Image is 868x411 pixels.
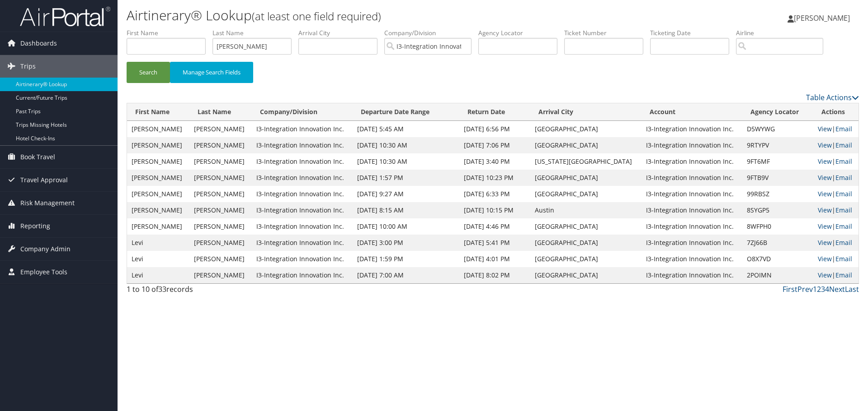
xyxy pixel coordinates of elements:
[353,267,459,283] td: [DATE] 7:00 AM
[530,251,641,267] td: [GEOGRAPHIC_DATA]
[127,251,189,267] td: Levi
[818,206,832,214] a: View
[835,222,852,231] a: Email
[742,121,813,137] td: D5WYWG
[127,284,300,299] div: 1 to 10 of records
[353,137,459,153] td: [DATE] 10:30 AM
[835,141,852,149] a: Email
[158,284,166,294] span: 33
[642,235,742,251] td: I3-Integration Innovation Inc.
[742,186,813,202] td: 99RBSZ
[353,202,459,218] td: [DATE] 8:15 AM
[530,218,641,235] td: [GEOGRAPHIC_DATA]
[835,254,852,263] a: Email
[353,121,459,137] td: [DATE] 5:45 AM
[813,218,859,235] td: |
[818,238,832,247] a: View
[170,62,253,83] button: Manage Search Fields
[818,173,832,182] a: View
[212,28,298,37] label: Last Name
[794,13,850,23] span: [PERSON_NAME]
[818,141,832,149] a: View
[783,284,797,294] a: First
[818,271,832,279] a: View
[252,153,353,170] td: I3-Integration Innovation Inc.
[835,125,852,133] a: Email
[459,121,531,137] td: [DATE] 6:56 PM
[189,218,252,235] td: [PERSON_NAME]
[20,6,110,27] img: airportal-logo.png
[127,170,189,186] td: [PERSON_NAME]
[189,170,252,186] td: [PERSON_NAME]
[742,103,813,121] th: Agency Locator: activate to sort column ascending
[530,186,641,202] td: [GEOGRAPHIC_DATA]
[20,261,67,283] span: Employee Tools
[825,284,829,294] a: 4
[189,121,252,137] td: [PERSON_NAME]
[459,153,531,170] td: [DATE] 3:40 PM
[353,153,459,170] td: [DATE] 10:30 AM
[353,103,459,121] th: Departure Date Range: activate to sort column ascending
[252,218,353,235] td: I3-Integration Innovation Inc.
[20,238,71,260] span: Company Admin
[642,137,742,153] td: I3-Integration Innovation Inc.
[742,251,813,267] td: O8X7VD
[736,28,830,37] label: Airline
[642,202,742,218] td: I3-Integration Innovation Inc.
[742,170,813,186] td: 9FTB9V
[252,251,353,267] td: I3-Integration Innovation Inc.
[642,153,742,170] td: I3-Integration Innovation Inc.
[818,125,832,133] a: View
[189,251,252,267] td: [PERSON_NAME]
[353,235,459,251] td: [DATE] 3:00 PM
[252,235,353,251] td: I3-Integration Innovation Inc.
[530,153,641,170] td: [US_STATE][GEOGRAPHIC_DATA]
[818,189,832,198] a: View
[384,28,478,37] label: Company/Division
[797,284,813,294] a: Prev
[252,121,353,137] td: I3-Integration Innovation Inc.
[818,254,832,263] a: View
[813,186,859,202] td: |
[353,170,459,186] td: [DATE] 1:57 PM
[818,157,832,166] a: View
[835,271,852,279] a: Email
[835,238,852,247] a: Email
[20,192,75,214] span: Risk Management
[189,153,252,170] td: [PERSON_NAME]
[459,218,531,235] td: [DATE] 4:46 PM
[478,28,564,37] label: Agency Locator
[530,202,641,218] td: Austin
[650,28,736,37] label: Ticketing Date
[530,103,641,121] th: Arrival City: activate to sort column ascending
[252,202,353,218] td: I3-Integration Innovation Inc.
[459,202,531,218] td: [DATE] 10:15 PM
[252,170,353,186] td: I3-Integration Innovation Inc.
[459,267,531,283] td: [DATE] 8:02 PM
[845,284,859,294] a: Last
[189,137,252,153] td: [PERSON_NAME]
[813,202,859,218] td: |
[252,103,353,121] th: Company/Division
[813,137,859,153] td: |
[127,28,212,37] label: First Name
[459,186,531,202] td: [DATE] 6:33 PM
[20,215,50,237] span: Reporting
[742,235,813,251] td: 7ZJ66B
[818,222,832,231] a: View
[127,267,189,283] td: Levi
[642,267,742,283] td: I3-Integration Innovation Inc.
[835,206,852,214] a: Email
[813,121,859,137] td: |
[742,218,813,235] td: 8WFPH0
[642,170,742,186] td: I3-Integration Innovation Inc.
[20,169,68,191] span: Travel Approval
[813,284,817,294] a: 1
[813,170,859,186] td: |
[298,28,384,37] label: Arrival City
[564,28,650,37] label: Ticket Number
[252,137,353,153] td: I3-Integration Innovation Inc.
[189,235,252,251] td: [PERSON_NAME]
[642,251,742,267] td: I3-Integration Innovation Inc.
[252,186,353,202] td: I3-Integration Innovation Inc.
